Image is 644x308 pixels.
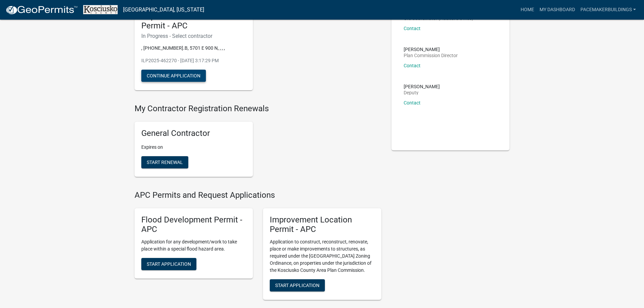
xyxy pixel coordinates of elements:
p: [PERSON_NAME] [404,84,440,89]
h4: APC Permits and Request Applications [135,190,381,200]
a: [GEOGRAPHIC_DATA], [US_STATE] [123,4,204,16]
img: Kosciusko County, Indiana [83,5,118,14]
button: Start Application [141,258,196,270]
button: Continue Application [141,70,206,82]
p: Deputy [404,90,440,95]
a: Contact [404,63,421,68]
h5: General Contractor [141,128,246,138]
h6: In Progress - Select contractor [141,33,246,39]
wm-registration-list-section: My Contractor Registration Renewals [135,104,381,182]
p: Expires on [141,144,246,151]
p: ILP2025-462270 - [DATE] 3:17:29 PM [141,57,246,64]
h5: Improvement Location Permit - APC [141,11,246,31]
span: Start Application [147,261,191,267]
a: Home [518,3,537,16]
a: Contact [404,100,421,105]
p: Application for any development/work to take place within a special flood hazard area. [141,238,246,253]
span: Start Renewal [147,159,183,165]
button: Start Application [270,279,325,291]
a: PacemakerBuildings [578,3,639,16]
p: , [PHONE_NUMBER].B, 5701 E 900 N, , , , [141,45,246,52]
button: Start Renewal [141,156,188,168]
span: Start Application [275,283,319,288]
a: My Dashboard [537,3,578,16]
h5: Flood Development Permit - APC [141,215,246,235]
h5: Improvement Location Permit - APC [270,215,375,235]
p: Application to construct, reconstruct, renovate, place or make improvements to structures, as req... [270,238,375,274]
a: Contact [404,26,421,31]
h4: My Contractor Registration Renewals [135,104,381,114]
p: Plan Commission Director [404,53,458,58]
p: [PERSON_NAME] [404,47,458,52]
